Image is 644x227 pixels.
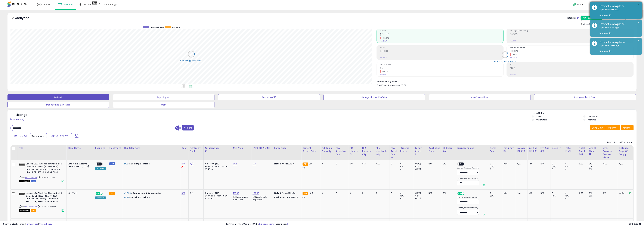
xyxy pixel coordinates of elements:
button: Listings without Min/Max [323,94,425,100]
div: N/A [517,163,525,165]
div: BB Share 24h. [443,146,455,153]
a: B07M6S81CM [25,205,37,208]
div: Retrieving aggregations.. [493,60,517,63]
div: $0.40 min [205,168,230,171]
div: 8.00% on portion > $100 [205,195,230,197]
b: Lenovo USA ThinkPad Thunderbolt 3 Dock Gen 2 135W (40AN0135US) Dual UHD 4K Display Capability, 2 ... [26,192,62,204]
div: ASIN: [19,192,64,211]
span: OFF [459,163,464,165]
div: 0 (0%) [415,192,427,195]
a: 220.00 [253,192,259,195]
span: OFF [102,192,107,195]
div: 0 [322,192,332,195]
div: 0 [336,163,346,165]
div: DataWave Systems [GEOGRAPHIC_DATA] [68,163,92,168]
div: Business Pricing [457,146,487,150]
p: in [124,192,178,195]
div: N/A [541,163,548,165]
span: | SKU: JG-JCXL-BQX9 [37,176,55,178]
div: Amazon AI [95,196,106,199]
small: (0%) [552,165,556,168]
div: Clear All Filters [10,118,24,121]
button: × [637,21,640,25]
div: Export complete [597,22,640,26]
div: [PERSON_NAME] [253,146,272,150]
div: 15% for <= $100 [205,192,230,195]
div: ASIN: [19,163,64,182]
div: Total Rev. [490,146,501,153]
span: Sep-01 - Sep-07 [51,134,68,137]
div: Velocity [552,146,563,150]
a: Download [600,32,611,34]
div: Avg Selling Price [428,146,440,153]
div: Total Profit [565,146,577,153]
div: 0% [589,168,602,171]
button: Columns [606,125,620,130]
div: 0 [376,192,387,195]
div: 0 [400,163,413,165]
span: 265 [309,162,313,165]
div: 0 [565,168,578,171]
div: Min Price [233,146,250,150]
div: Disable auto adjust max [253,195,270,201]
div: 0 [490,168,502,171]
div: 0 (0%) [415,163,427,165]
h5: Listings [16,113,27,117]
div: Fulfillment [109,146,121,150]
div: Amazon AI [95,167,106,170]
button: All Selected Listings [580,16,603,20]
div: 0% [443,163,453,165]
div: Totals For [567,17,579,19]
a: Privacy Policy [39,223,52,225]
span: Columns [608,126,617,129]
span: Overview [41,3,51,6]
i: Get Help [573,3,576,6]
label: Business Repricing Strategy: [457,167,479,169]
small: (0%) [589,165,593,168]
span: 2025-09-16 18:20 GMT [629,223,641,225]
div: $220.00 [274,192,299,195]
div: 0 [490,197,502,200]
small: (0%) [589,195,593,197]
div: 0 [552,163,564,165]
span: FBM [31,180,36,182]
div: 0 [400,197,413,200]
small: (0%) [415,195,419,197]
div: Last InventoryLab Update: [DATE], not synced. [226,223,641,226]
h5: Analytics [15,16,35,21]
div: 0 [552,168,564,171]
div: Store Name [68,146,93,150]
a: N/A [182,162,185,165]
div: FBA Available Qty [336,146,347,156]
div: N/A [376,163,387,165]
small: FBA [109,192,115,195]
div: Historical Days Of Supply [619,146,632,156]
div: 0 [400,168,413,171]
div: Displaying 1 to 10 of 10 items [607,141,634,144]
span: 161.2 [309,192,313,195]
div: 0 [565,197,578,200]
div: Avg. Business Buybox Share [603,146,617,159]
div: 0 [565,163,578,165]
div: 0 [552,192,564,195]
b: Listed Price: [274,192,288,195]
p: in [124,196,178,199]
div: N/A [362,163,372,165]
span: Compared to: [31,135,45,137]
button: Repricing Off [218,94,320,100]
div: $316.91 [274,163,299,165]
div: Repricing [95,146,107,150]
label: Archived [588,119,596,121]
div: N/A [428,163,439,165]
div: 0.00 [504,163,513,165]
div: 0% [589,192,602,195]
div: Listed Price [274,146,300,150]
div: FBA inbound Qty [350,146,360,156]
a: N/A [190,162,193,165]
button: Main [113,102,214,108]
a: N/A [253,162,256,165]
div: 0 [336,192,346,195]
div: N/A [603,163,616,165]
div: Total Profit Diff. [579,146,587,156]
div: 0 [362,192,372,195]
